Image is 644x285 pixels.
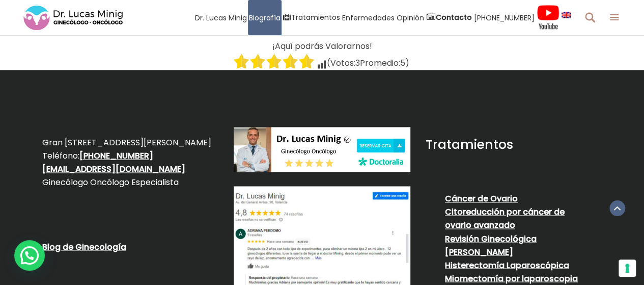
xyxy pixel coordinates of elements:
[342,12,395,23] span: Enfermedades
[445,246,513,257] a: [PERSON_NAME]
[445,272,578,284] a: Miomectomía por laparoscopia
[291,12,340,23] span: Tratamientos
[327,57,409,69] span: (Votos: Promedio: )
[436,12,472,22] strong: Contacto
[445,206,565,231] a: Citoreducción por cáncer de ovario avanzado
[249,12,281,23] span: Biografía
[445,232,537,244] a: Revisión Ginecológica
[42,241,126,252] a: Blog de Ginecología
[234,127,410,172] img: dr-lucas-minig-doctoralia-ginecologo-oncologo.jpg
[426,137,602,152] h2: Tratamientos
[400,57,405,69] span: 5
[42,163,185,175] a: [EMAIL_ADDRESS][DOMAIN_NAME]
[79,150,153,162] a: [PHONE_NUMBER]
[562,12,571,18] img: language english
[474,12,535,23] span: [PHONE_NUMBER]
[445,193,518,204] a: Cáncer de Ovario
[195,12,247,23] span: Dr. Lucas Minig
[445,259,569,271] a: Histerectomía Laparoscópica
[355,57,360,69] span: 3
[537,5,559,30] img: Videos Youtube Ginecología
[42,136,219,189] p: Gran [STREET_ADDRESS][PERSON_NAME] Teléfono: Ginecólogo Oncólogo Especialista
[397,12,424,23] span: Opinión
[619,260,636,277] button: Sus preferencias de consentimiento para tecnologías de seguimiento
